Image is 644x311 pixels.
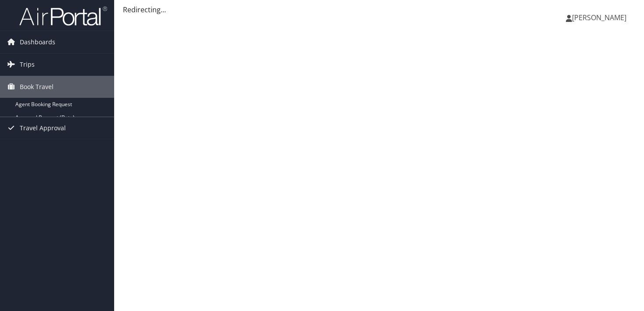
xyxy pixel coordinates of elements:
span: Travel Approval [20,117,66,139]
div: Redirecting... [123,4,635,15]
span: [PERSON_NAME] [572,13,626,22]
span: Trips [20,54,35,75]
span: Book Travel [20,76,54,98]
span: Dashboards [20,31,55,53]
a: [PERSON_NAME] [566,4,635,31]
img: airportal-logo.png [19,6,107,26]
